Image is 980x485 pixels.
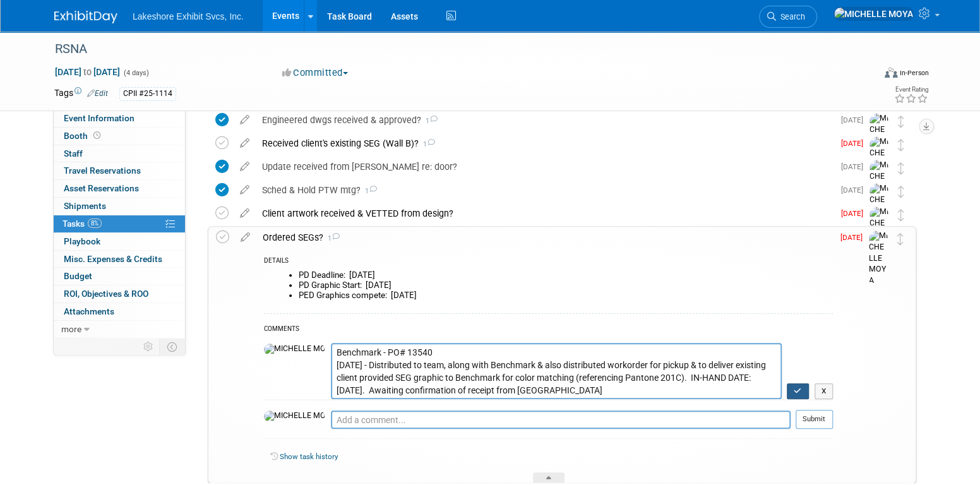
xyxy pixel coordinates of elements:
[160,338,186,355] td: Toggle Event Tabs
[54,268,185,285] a: Budget
[869,160,888,215] img: MICHELLE MOYA
[234,184,256,196] a: edit
[256,203,834,224] div: Client artwork received & VETTED from design?
[841,139,869,148] span: [DATE]
[234,114,256,126] a: edit
[61,324,81,334] span: more
[64,289,148,299] span: ROI, Objectives & ROO
[63,219,102,229] span: Tasks
[264,256,833,267] div: DETAILS
[88,219,102,228] span: 8%
[51,38,854,61] div: RSNA
[894,87,928,93] div: Event Rating
[834,7,914,21] img: MICHELLE MOYA
[799,66,929,85] div: Event Format
[299,270,833,280] li: PD Deadline: [DATE]
[256,179,834,201] div: Sched & Hold PTW mtg?
[122,69,149,77] span: (4 days)
[119,87,176,100] div: CPII #25-1114
[64,131,103,141] span: Booth
[280,452,338,461] a: Show task history
[54,162,185,179] a: Travel Reservations
[54,303,185,320] a: Attachments
[64,306,114,316] span: Attachments
[234,161,256,172] a: edit
[869,231,888,286] img: MICHELLE MOYA
[54,251,185,268] a: Misc. Expenses & Credits
[898,116,904,128] i: Move task
[54,321,185,338] a: more
[264,323,833,337] div: COMMENTS
[361,187,377,195] span: 1
[54,11,117,23] img: ExhibitDay
[815,383,834,400] button: X
[256,227,833,248] div: Ordered SEGs?
[64,254,162,264] span: Misc. Expenses & Credits
[54,233,185,250] a: Playbook
[299,280,833,290] li: PD Graphic Start: [DATE]
[898,186,904,198] i: Move task
[256,156,834,177] div: Update received from [PERSON_NAME] re: door?
[138,338,160,355] td: Personalize Event Tab Strip
[64,183,139,193] span: Asset Reservations
[256,109,834,131] div: Engineered dwgs received & approved?
[81,67,93,77] span: to
[841,186,869,195] span: [DATE]
[796,410,833,429] button: Submit
[840,233,869,242] span: [DATE]
[841,162,869,171] span: [DATE]
[54,285,185,302] a: ROI, Objectives & ROO
[54,110,185,127] a: Event Information
[841,116,869,124] span: [DATE]
[898,162,904,174] i: Move task
[234,232,256,243] a: edit
[133,11,244,21] span: Lakeshore Exhibit Svcs, Inc.
[87,89,108,98] a: Edit
[54,145,185,162] a: Staff
[899,68,929,78] div: In-Person
[885,68,897,78] img: Format-Inperson.png
[256,133,834,154] div: Received client's existing SEG (Wall B)?
[869,207,888,262] img: MICHELLE MOYA
[323,234,340,242] span: 1
[64,113,134,123] span: Event Information
[898,209,904,221] i: Move task
[869,136,888,192] img: MICHELLE MOYA
[54,180,185,197] a: Asset Reservations
[234,138,256,149] a: edit
[278,66,353,80] button: Committed
[64,148,83,159] span: Staff
[91,131,103,140] span: Booth not reserved yet
[64,201,106,211] span: Shipments
[54,198,185,215] a: Shipments
[898,139,904,151] i: Move task
[331,343,782,399] textarea: Benchmark - PO# 13540 [DATE] - Distributed to team, along with Benchmark & also distributed worko...
[264,344,325,355] img: MICHELLE MOYA
[54,87,108,101] td: Tags
[54,215,185,232] a: Tasks8%
[299,290,833,301] li: PED Graphics compete: [DATE]
[841,209,869,218] span: [DATE]
[869,183,888,239] img: MICHELLE MOYA
[897,233,904,245] i: Move task
[54,128,185,145] a: Booth
[759,6,817,28] a: Search
[421,117,438,125] span: 1
[64,271,92,281] span: Budget
[54,66,121,78] span: [DATE] [DATE]
[64,236,100,246] span: Playbook
[64,165,141,176] span: Travel Reservations
[264,410,325,422] img: MICHELLE MOYA
[869,113,888,169] img: MICHELLE MOYA
[419,140,435,148] span: 1
[776,12,805,21] span: Search
[234,208,256,219] a: edit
